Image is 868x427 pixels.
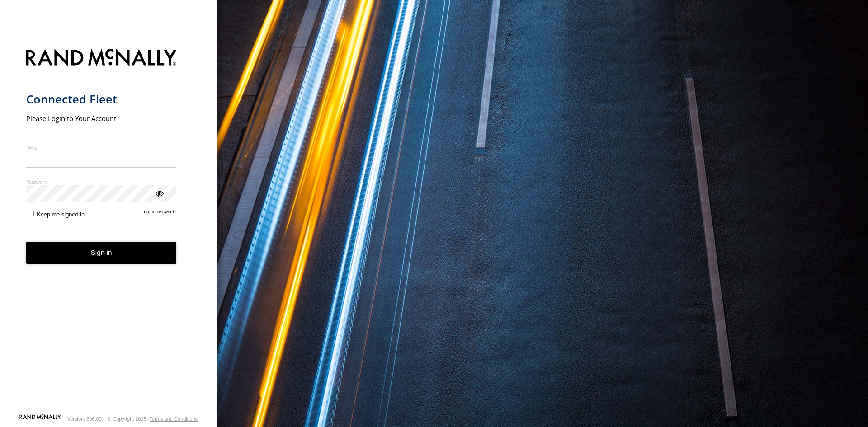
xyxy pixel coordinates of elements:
input: Keep me signed in [28,211,34,216]
div: ViewPassword [155,188,164,197]
div: © Copyright 2025 - [108,416,198,422]
label: Password [26,178,177,185]
form: main [26,43,191,413]
div: Version: 306.00 [67,416,102,422]
a: Forgot password? [142,209,177,218]
h1: Connected Fleet [26,92,177,107]
span: Keep me signed in [37,211,85,218]
h2: Please Login to Your Account [26,114,177,123]
a: Visit our Website [19,414,61,423]
a: Terms and Conditions [150,416,198,422]
label: Email [26,145,177,151]
img: Rand McNally [26,47,177,70]
button: Sign in [26,242,177,264]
